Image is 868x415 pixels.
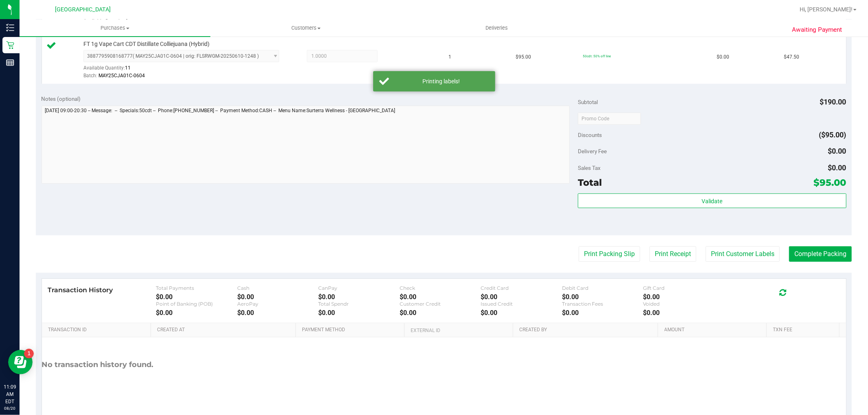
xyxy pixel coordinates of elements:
span: $47.50 [784,53,799,61]
div: $0.00 [156,309,237,317]
button: Complete Packing [789,246,852,262]
span: $190.00 [820,98,846,106]
span: $0.00 [717,53,729,61]
div: AeroPay [237,301,318,307]
a: Deliveries [401,20,592,37]
span: Notes (optional) [42,96,81,102]
div: $0.00 [400,293,481,301]
div: $0.00 [156,293,237,301]
div: Issued Credit [481,301,562,307]
div: No transaction history found. [42,337,154,392]
div: Credit Card [481,285,562,291]
th: External ID [404,323,513,338]
span: Subtotal [578,99,598,105]
a: Payment Method [302,327,401,333]
span: Batch: [83,73,97,78]
div: $0.00 [318,309,399,317]
span: [GEOGRAPHIC_DATA] [55,6,111,13]
div: Debit Card [562,285,643,291]
button: Print Customer Labels [706,246,780,262]
div: Transaction Fees [562,301,643,307]
iframe: Resource center [8,350,33,374]
a: Transaction ID [48,327,148,333]
a: Purchases [20,20,210,37]
div: $0.00 [400,309,481,317]
span: Validate [702,198,722,204]
div: Printing labels! [394,77,489,85]
div: $0.00 [562,309,643,317]
button: Print Receipt [649,246,696,262]
span: Delivery Fee [578,148,607,154]
span: $0.00 [828,163,846,172]
div: Total Payments [156,285,237,291]
span: $95.00 [516,53,531,61]
iframe: Resource center unread badge [24,349,34,359]
div: $0.00 [481,309,562,317]
p: 08/20 [4,405,16,411]
inline-svg: Reports [6,59,14,67]
span: 50cdt: 50% off line [583,54,611,58]
span: $95.00 [814,177,846,188]
div: $0.00 [237,309,318,317]
span: Total [578,177,602,188]
div: $0.00 [643,309,724,317]
button: Validate [578,193,846,208]
span: Sales Tax [578,165,601,171]
span: FT 1g Vape Cart CDT Distillate Colliejuana (Hybrid) [83,40,210,48]
div: $0.00 [237,293,318,301]
span: $0.00 [828,147,846,155]
div: Point of Banking (POB) [156,301,237,307]
button: Print Packing Slip [579,246,640,262]
span: Hi, [PERSON_NAME]! [800,6,853,13]
div: $0.00 [318,293,399,301]
a: Customers [210,20,401,37]
div: Available Quantity: [83,62,289,78]
div: $0.00 [562,293,643,301]
span: Purchases [20,24,210,32]
div: CanPay [318,285,399,291]
a: Txn Fee [773,327,836,333]
span: Awaiting Payment [792,25,842,35]
input: Promo Code [578,113,641,125]
div: Cash [237,285,318,291]
a: Created At [157,327,293,333]
div: $0.00 [481,293,562,301]
div: Gift Card [643,285,724,291]
inline-svg: Inventory [6,24,14,32]
div: Total Spendr [318,301,399,307]
div: Customer Credit [400,301,481,307]
inline-svg: Retail [6,41,14,49]
span: 11 [125,65,131,71]
a: Amount [665,327,764,333]
span: Customers [211,24,401,32]
span: Deliveries [474,24,519,32]
span: Discounts [578,128,602,142]
p: 11:09 AM EDT [4,383,16,405]
a: Created By [519,327,655,333]
span: ($95.00) [819,130,846,139]
div: $0.00 [643,293,724,301]
div: Voided [643,301,724,307]
div: Check [400,285,481,291]
span: MAY25CJA01C-0604 [98,73,145,78]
